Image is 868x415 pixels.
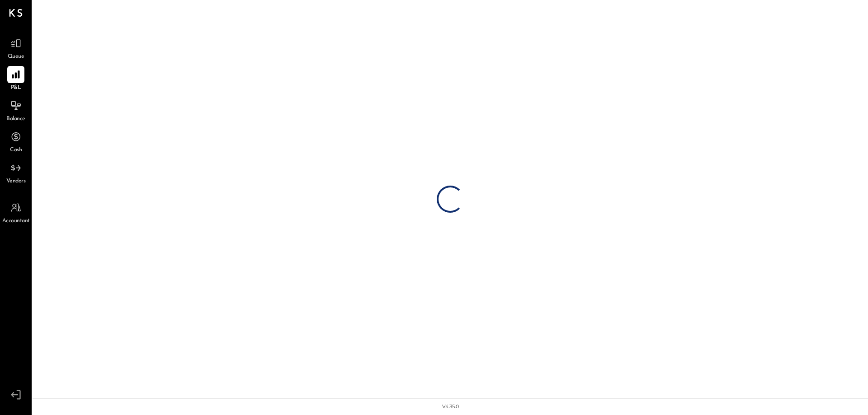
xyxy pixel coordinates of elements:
div: v 4.35.0 [442,403,459,410]
a: Accountant [0,199,31,225]
a: Queue [0,35,31,61]
a: P&L [0,66,31,92]
span: P&L [11,84,21,92]
span: Queue [8,53,24,61]
a: Balance [0,97,31,123]
a: Vendors [0,159,31,186]
span: Vendors [6,177,26,186]
span: Accountant [2,217,30,225]
span: Cash [10,146,22,154]
span: Balance [6,115,25,123]
a: Cash [0,128,31,154]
